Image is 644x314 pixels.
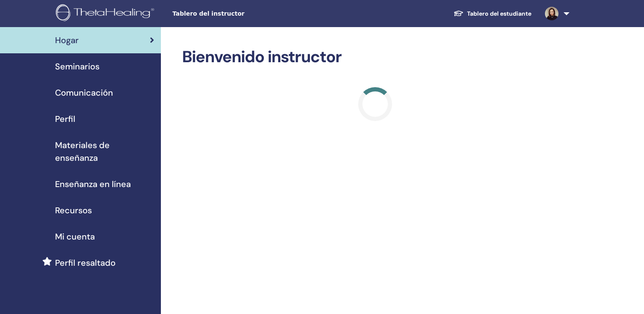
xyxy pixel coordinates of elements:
[55,230,95,243] span: Mi cuenta
[56,4,157,23] img: logo.png
[447,6,538,22] a: Tablero del estudiante
[55,139,154,164] span: Materiales de enseñanza
[55,256,116,269] span: Perfil resaltado
[545,7,558,20] img: default.jpg
[55,113,75,125] span: Perfil
[55,204,92,217] span: Recursos
[182,47,568,67] h2: Bienvenido instructor
[453,10,464,17] img: graduation-cap-white.svg
[55,86,113,99] span: Comunicación
[172,9,299,18] span: Tablero del instructor
[55,34,79,47] span: Hogar
[55,60,100,73] span: Seminarios
[55,178,131,190] span: Enseñanza en línea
